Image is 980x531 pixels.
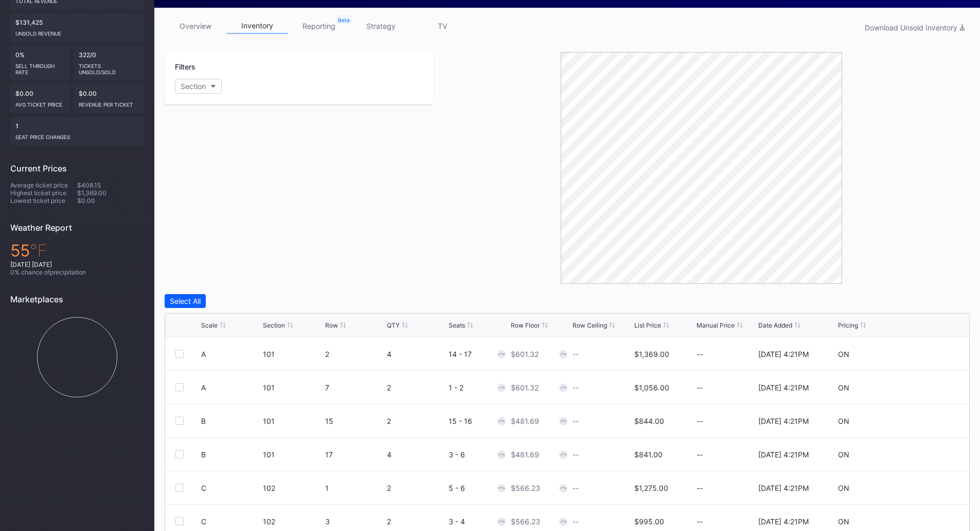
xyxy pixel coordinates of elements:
a: overview [165,18,226,34]
div: $566.23 [511,484,540,492]
div: $844.00 [634,417,664,425]
div: -- [573,417,579,425]
div: Weather Report [10,222,144,233]
div: 3 - 6 [449,450,508,459]
div: ON [838,450,849,459]
div: [DATE] 4:21PM [758,517,809,526]
div: 2 [387,417,446,425]
div: 2 [387,517,446,526]
div: $1,369.00 [77,189,144,197]
span: ℉ [30,241,47,261]
div: List Price [634,321,661,329]
div: $1,369.00 [634,350,669,358]
div: ON [838,383,849,392]
div: 2 [387,383,446,392]
div: Revenue per ticket [79,97,139,108]
div: 0% [10,46,69,80]
div: 101 [263,450,322,459]
div: C [201,517,206,526]
div: 101 [263,350,322,358]
a: strategy [350,18,412,34]
div: Unsold Revenue [15,26,139,37]
div: Select All [170,297,201,305]
div: Marketplaces [10,294,144,304]
div: 1 [10,117,144,145]
div: 102 [263,517,322,526]
div: 322/0 [74,46,145,80]
div: [DATE] 4:21PM [758,484,809,492]
div: $131,425 [10,13,144,42]
div: 4 [387,450,446,459]
div: [DATE] 4:21PM [758,350,809,358]
div: $841.00 [634,450,663,459]
div: -- [573,350,579,358]
div: $566.23 [511,517,540,526]
div: [DATE] 4:21PM [758,450,809,459]
div: Average ticket price [10,181,77,189]
div: 2 [325,350,384,358]
div: Current Prices [10,163,144,174]
div: -- [573,517,579,526]
div: [DATE] [DATE] [10,261,144,268]
div: 3 - 4 [449,517,508,526]
div: 3 [325,517,384,526]
button: Select All [165,294,206,308]
div: Row [325,321,338,329]
div: -- [697,484,756,492]
div: -- [697,417,756,425]
div: $1,275.00 [634,484,668,492]
div: -- [697,350,756,358]
div: Seats [449,321,465,329]
div: 17 [325,450,384,459]
div: Avg ticket price [15,97,64,108]
div: $0.00 [74,84,145,113]
div: C [201,484,206,492]
div: seat price changes [15,130,139,140]
a: reporting [288,18,350,34]
div: 5 - 6 [449,484,508,492]
div: $995.00 [634,517,664,526]
div: A [201,350,206,358]
div: $0.00 [10,84,69,113]
div: Manual Price [697,321,735,329]
div: Highest ticket price [10,189,77,197]
div: ON [838,517,849,526]
div: -- [697,450,756,459]
div: $408.15 [77,181,144,189]
div: ON [838,417,849,425]
a: TV [412,18,473,34]
div: 15 - 16 [449,417,508,425]
div: A [201,383,206,392]
div: [DATE] 4:21PM [758,417,809,425]
div: ON [838,350,849,358]
div: Row Ceiling [573,321,607,329]
div: $0.00 [77,197,144,204]
div: ON [838,484,849,492]
div: Scale [201,321,218,329]
div: Row Floor [511,321,540,329]
div: -- [697,383,756,392]
div: Sell Through Rate [15,59,64,75]
div: Section [263,321,285,329]
div: -- [573,383,579,392]
div: Filters [175,62,423,71]
div: 7 [325,383,384,392]
div: 15 [325,417,384,425]
div: 2 [387,484,446,492]
div: $481.69 [511,417,539,425]
div: 101 [263,383,322,392]
div: 55 [10,241,144,261]
div: $601.32 [511,350,539,358]
div: 0 % chance of precipitation [10,268,144,276]
div: -- [573,484,579,492]
div: Lowest ticket price [10,197,77,204]
div: Pricing [838,321,858,329]
div: 4 [387,350,446,358]
div: Section [181,82,206,91]
div: [DATE] 4:21PM [758,383,809,392]
button: Download Unsold Inventory [860,21,970,35]
div: -- [573,450,579,459]
div: -- [697,517,756,526]
div: $1,056.00 [634,383,669,392]
div: 1 [325,484,384,492]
